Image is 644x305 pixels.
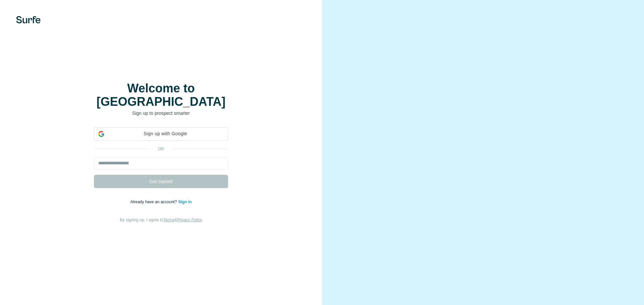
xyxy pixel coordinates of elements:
a: Sign in [178,200,192,204]
span: Sign up with Google [107,130,224,137]
a: Terms [163,218,174,222]
p: Sign up to prospect smarter [94,110,228,117]
a: Privacy Policy [177,218,202,222]
span: By signing up, I agree to & [120,218,202,222]
h1: Welcome to [GEOGRAPHIC_DATA] [94,82,228,108]
img: Surfe's logo [16,16,41,23]
div: Sign up with Google [94,127,228,141]
iframe: Sign in with Google Button [91,140,231,155]
span: Already have an account? [130,200,178,204]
